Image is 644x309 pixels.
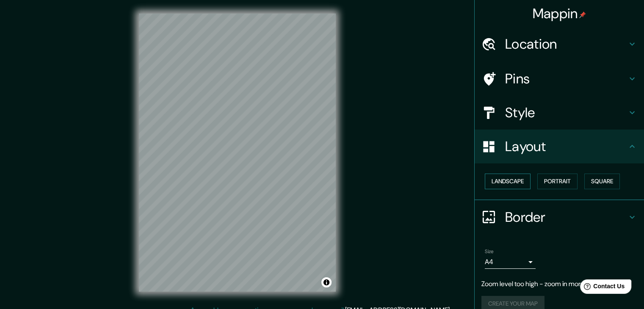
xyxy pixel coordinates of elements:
label: Size [485,248,494,255]
div: Style [475,96,644,130]
h4: Mappin [533,5,586,22]
div: Pins [475,62,644,96]
button: Toggle attribution [321,277,332,287]
p: Zoom level too high - zoom in more [481,279,637,289]
div: A4 [485,255,536,269]
div: Border [475,200,644,234]
h4: Style [505,104,627,121]
h4: Border [505,209,627,226]
button: Square [584,174,620,189]
h4: Location [505,36,627,52]
div: Layout [475,130,644,163]
button: Landscape [485,174,531,189]
img: pin-icon.png [579,11,586,18]
div: Location [475,27,644,61]
h4: Pins [505,70,627,87]
button: Portrait [537,174,578,189]
canvas: Map [139,14,336,292]
h4: Layout [505,138,627,155]
iframe: Help widget launcher [569,276,635,300]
